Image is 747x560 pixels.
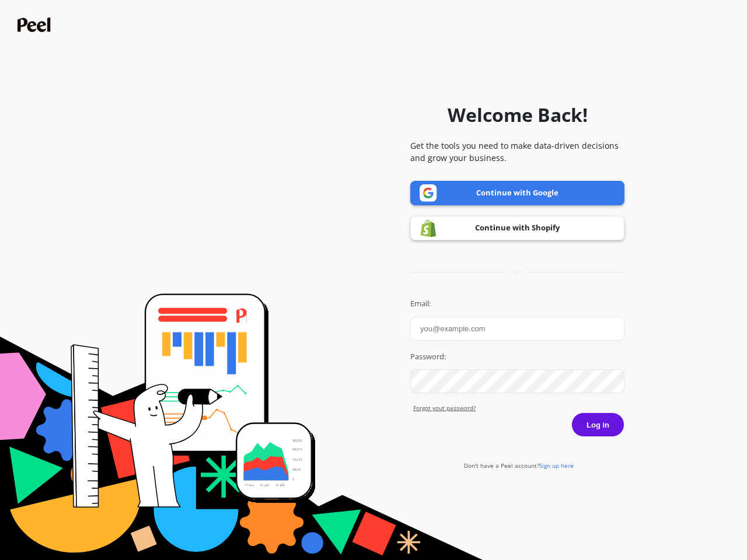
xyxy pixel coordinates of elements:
label: Email: [410,298,624,310]
img: Google logo [420,184,437,202]
img: Peel [18,17,54,32]
a: Continue with Shopify [410,216,624,240]
a: Continue with Google [410,181,624,205]
a: Don't have a Peel account?Sign up here [464,461,574,470]
label: Password: [410,351,624,363]
input: you@example.com [410,317,624,341]
div: or [410,268,624,276]
span: Sign up here [539,461,574,470]
button: Log in [571,412,624,437]
a: Forgot yout password? [413,404,624,412]
h1: Welcome Back! [448,101,588,129]
p: Get the tools you need to make data-driven decisions and grow your business. [410,139,624,164]
img: Shopify logo [420,219,437,237]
